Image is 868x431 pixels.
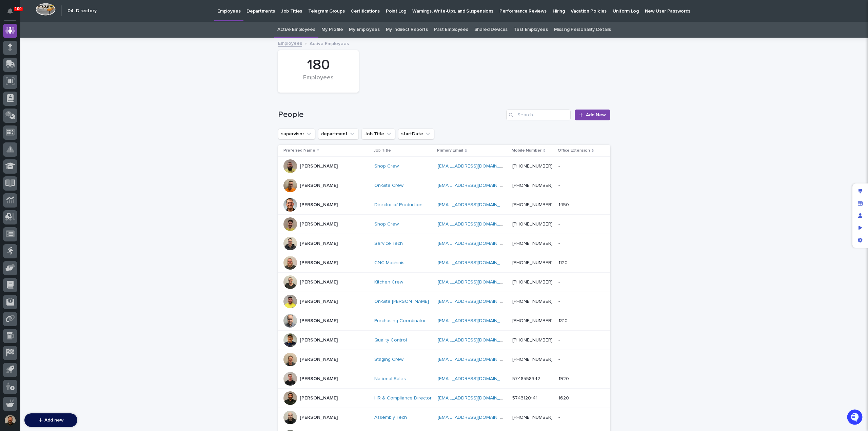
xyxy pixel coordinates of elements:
tr: [PERSON_NAME]Shop Crew [EMAIL_ADDRESS][DOMAIN_NAME] [PHONE_NUMBER]-- [278,215,610,234]
a: 5748558342 [512,376,540,381]
a: Employees [278,39,302,47]
div: Search [506,110,571,120]
p: - [558,336,561,343]
p: - [558,355,561,363]
iframe: Open customer support [846,409,865,427]
a: Add New [575,110,610,120]
a: [PHONE_NUMBER] [512,318,553,323]
p: [PERSON_NAME] [300,415,338,420]
span: Pylon [67,125,82,131]
p: [PERSON_NAME] [300,279,338,285]
button: supervisor [278,129,315,139]
a: [EMAIL_ADDRESS][DOMAIN_NAME] [438,376,514,381]
a: Shared Devices [474,22,508,38]
a: Active Employees [277,22,315,38]
p: - [558,278,561,285]
p: 1120 [558,259,569,266]
a: CNC Machinist [374,260,406,266]
p: Preferred Name [283,147,315,154]
a: [PHONE_NUMBER] [512,415,553,420]
input: Clear [18,54,112,61]
h2: 04. Directory [67,8,97,14]
a: Test Employees [514,22,548,38]
a: [EMAIL_ADDRESS][DOMAIN_NAME] [438,299,514,304]
a: 5743120141 [512,396,537,400]
p: [PERSON_NAME] [300,357,338,363]
div: Preview as [854,222,866,234]
a: Shop Crew [374,163,399,169]
a: [EMAIL_ADDRESS][DOMAIN_NAME] [438,357,514,362]
div: 📖 [7,110,12,115]
div: Manage fields and data [854,197,866,210]
a: Director of Production [374,202,422,208]
span: Help Docs [14,109,37,116]
a: [PHONE_NUMBER] [512,222,553,227]
a: [EMAIL_ADDRESS][DOMAIN_NAME] [438,338,514,342]
a: On-Site Crew [374,183,403,189]
button: Notifications [3,4,17,18]
div: 180 [290,57,347,74]
tr: [PERSON_NAME]CNC Machinist [EMAIL_ADDRESS][DOMAIN_NAME] [PHONE_NUMBER]11201120 [278,253,610,273]
p: Job Title [374,147,391,154]
p: 1620 [558,394,570,401]
tr: [PERSON_NAME]HR & Compliance Director [EMAIL_ADDRESS][DOMAIN_NAME] 574312014116201620 [278,389,610,408]
a: Quality Control [374,337,407,343]
a: [PHONE_NUMBER] [512,299,553,304]
button: Start new chat [115,77,123,85]
tr: [PERSON_NAME]On-Site [PERSON_NAME] [EMAIL_ADDRESS][DOMAIN_NAME] [PHONE_NUMBER]-- [278,292,610,311]
a: Past Employees [434,22,468,38]
p: [PERSON_NAME] [300,183,338,189]
button: department [318,129,359,139]
p: Office Extension [558,147,590,154]
a: [PHONE_NUMBER] [512,202,553,207]
a: Purchasing Coordinator [374,318,426,324]
p: - [558,239,561,247]
a: [EMAIL_ADDRESS][DOMAIN_NAME] [438,318,514,323]
div: Employees [290,74,347,89]
a: 📖Help Docs [4,106,40,118]
a: Powered byPylon [48,125,82,131]
img: Stacker [7,6,20,20]
a: [PHONE_NUMBER] [512,280,553,285]
a: My Profile [321,22,343,38]
p: - [558,297,561,305]
p: - [558,181,561,189]
p: [PERSON_NAME] [300,202,338,208]
p: 100 [15,6,22,11]
p: [PERSON_NAME] [300,221,338,227]
a: [EMAIL_ADDRESS][DOMAIN_NAME] [438,241,514,246]
p: [PERSON_NAME] [300,260,338,266]
p: [PERSON_NAME] [300,318,338,324]
p: Primary Email [437,147,463,154]
a: [PHONE_NUMBER] [512,183,553,188]
tr: [PERSON_NAME]Kitchen Crew [EMAIL_ADDRESS][DOMAIN_NAME] [PHONE_NUMBER]-- [278,273,610,292]
a: [EMAIL_ADDRESS][DOMAIN_NAME] [438,183,514,188]
a: [EMAIL_ADDRESS][DOMAIN_NAME] [438,164,514,169]
tr: [PERSON_NAME]Shop Crew [EMAIL_ADDRESS][DOMAIN_NAME] [PHONE_NUMBER]-- [278,157,610,176]
p: [PERSON_NAME] [300,337,338,343]
div: We're offline, we will be back soon! [23,82,95,87]
p: How can we help? [7,38,123,48]
tr: [PERSON_NAME]Director of Production [EMAIL_ADDRESS][DOMAIN_NAME] [PHONE_NUMBER]14501450 [278,195,610,215]
p: 1450 [558,201,570,208]
tr: [PERSON_NAME]On-Site Crew [EMAIL_ADDRESS][DOMAIN_NAME] [PHONE_NUMBER]-- [278,176,610,195]
a: My Indirect Reports [386,22,428,38]
p: Active Employees [310,39,349,47]
div: Start new chat [23,75,111,82]
div: Edit layout [854,185,866,197]
span: Add New [586,113,606,117]
a: My Employees [349,22,379,38]
tr: [PERSON_NAME]National Sales [EMAIL_ADDRESS][DOMAIN_NAME] 574855834219201920 [278,369,610,389]
a: [EMAIL_ADDRESS][DOMAIN_NAME] [438,396,514,400]
p: 1920 [558,375,570,382]
p: [PERSON_NAME] [300,376,338,382]
div: Manage users [854,210,866,222]
a: Kitchen Crew [374,279,403,285]
button: startDate [398,129,434,139]
p: Welcome 👋 [7,27,123,38]
a: [PHONE_NUMBER] [512,338,553,342]
tr: [PERSON_NAME]Purchasing Coordinator [EMAIL_ADDRESS][DOMAIN_NAME] [PHONE_NUMBER]13101310 [278,311,610,331]
p: Mobile Number [512,147,541,154]
p: [PERSON_NAME] [300,163,338,169]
